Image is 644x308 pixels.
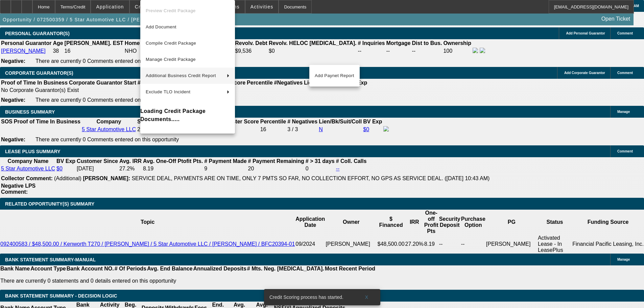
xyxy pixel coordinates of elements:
[146,89,190,94] span: Exclude TLO Incident
[140,107,235,123] h4: Loading Credit Package Documents.....
[146,57,196,62] span: Manage Credit Package
[146,41,196,46] span: Compile Credit Package
[146,24,176,29] span: Add Document
[146,73,216,78] span: Additional Business Credit Report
